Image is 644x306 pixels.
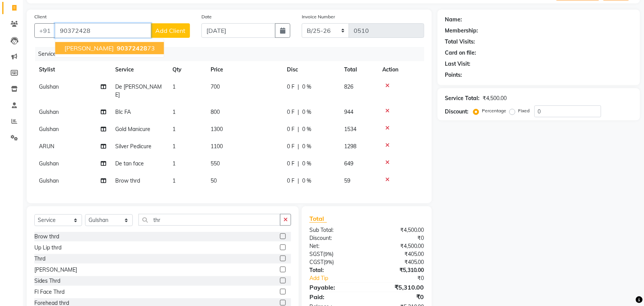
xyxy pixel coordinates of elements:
div: [PERSON_NAME] [34,266,77,274]
span: 1 [172,126,175,133]
div: ₹4,500.00 [367,226,430,234]
span: 1300 [211,126,223,133]
span: 550 [211,160,220,167]
div: Sub Total: [304,226,367,234]
div: Sides Thrd [34,277,60,285]
input: Search by Name/Mobile/Email/Code [55,23,151,38]
div: Paid: [304,292,367,301]
span: ARUN [39,143,54,150]
ngb-highlight: 73 [115,44,155,52]
span: Silver Pedicure [115,143,151,150]
div: Brow thrd [34,233,59,241]
span: CGST [309,259,324,266]
span: 0 F [287,160,295,168]
div: Discount: [304,234,367,242]
div: Net: [304,242,367,250]
div: Thrd [34,255,45,263]
span: 1 [172,83,175,90]
th: Qty [168,61,206,78]
div: ₹0 [377,274,430,282]
label: Fixed [518,107,530,114]
div: ₹5,310.00 [367,283,430,292]
span: 0 % [302,83,311,91]
span: 1 [172,177,175,184]
span: | [298,125,299,133]
div: ₹4,500.00 [483,94,507,102]
span: Gulshan [39,108,59,115]
span: Add Client [155,27,185,34]
span: 1100 [211,143,223,150]
span: 1534 [344,126,356,133]
span: 1 [172,108,175,115]
div: ₹0 [367,234,430,242]
span: | [298,177,299,185]
span: 0 F [287,177,295,185]
div: Fl Face Thrd [34,288,64,296]
div: Card on file: [445,49,477,57]
span: 9% [325,259,332,265]
div: ₹0 [367,292,430,301]
div: Points: [445,71,462,79]
div: Services [35,47,430,61]
span: 50 [211,177,217,184]
span: 0 % [302,125,311,133]
span: Gulshan [39,177,59,184]
span: Gold Manicure [115,126,150,133]
span: 1298 [344,143,356,150]
span: Gulshan [39,160,59,167]
span: 0 F [287,142,295,151]
div: Last Visit: [445,60,471,68]
th: Total [340,61,378,78]
input: Search or Scan [138,214,280,226]
label: Invoice Number [302,13,335,20]
th: Service [111,61,168,78]
span: 0 % [302,108,311,116]
span: 59 [344,177,350,184]
a: Add Tip [304,274,377,282]
span: Gulshan [39,83,59,90]
span: Gulshan [39,126,59,133]
div: Payable: [304,283,367,292]
div: Service Total: [445,94,480,102]
span: 1 [172,160,175,167]
span: 0 F [287,125,295,133]
span: SGST [309,251,323,257]
div: ₹405.00 [367,250,430,258]
span: 944 [344,108,353,115]
label: Percentage [482,107,507,114]
span: Blc FA [115,108,131,115]
span: 700 [211,83,220,90]
div: Total: [304,266,367,274]
span: | [298,160,299,168]
span: De tan face [115,160,144,167]
th: Stylist [34,61,111,78]
span: 1 [172,143,175,150]
button: Add Client [151,23,190,38]
span: 90372428 [117,44,147,52]
div: Membership: [445,27,478,35]
span: | [298,83,299,91]
span: | [298,108,299,116]
span: Total [309,215,327,223]
div: Discount: [445,108,469,116]
th: Price [206,61,282,78]
div: Name: [445,16,462,24]
div: ( ) [304,258,367,266]
div: Total Visits: [445,38,475,46]
span: Brow thrd [115,177,140,184]
span: 826 [344,83,353,90]
span: | [298,142,299,151]
th: Action [378,61,424,78]
div: ( ) [304,250,367,258]
label: Date [201,13,212,20]
span: 9% [325,251,332,257]
span: 800 [211,108,220,115]
span: [PERSON_NAME] [64,44,114,52]
span: 0 % [302,160,311,168]
div: ₹5,310.00 [367,266,430,274]
span: De [PERSON_NAME] [115,83,162,98]
label: Client [34,13,47,20]
span: 649 [344,160,353,167]
span: 0 F [287,83,295,91]
span: 0 F [287,108,295,116]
